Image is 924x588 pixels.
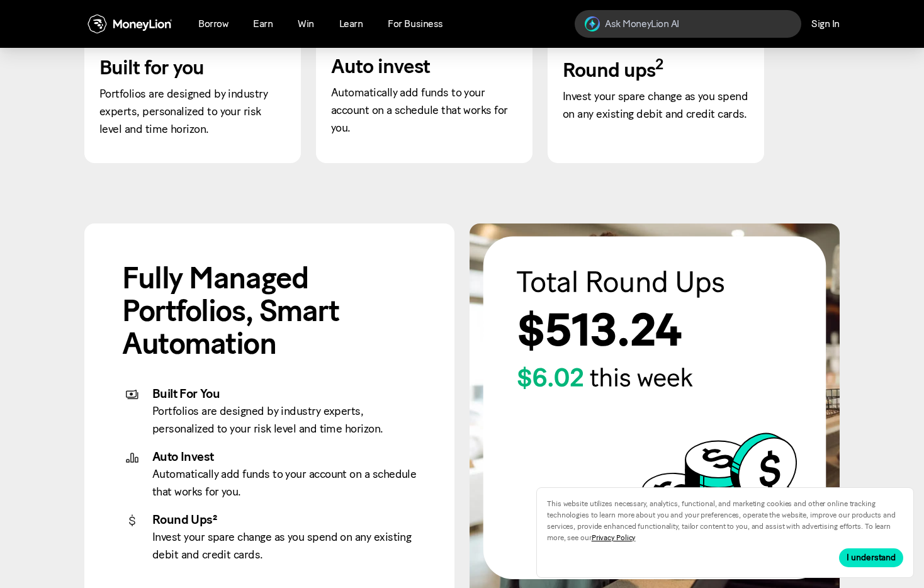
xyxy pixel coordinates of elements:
div: Auto invest [331,54,517,79]
a: Privacy Policy [592,533,636,542]
div: Invest your spare change as you spend on any existing debit and credit cards. [152,528,417,563]
div: Portfolios are designed by industry experts, personalized to your risk level and time horizon. [152,402,417,438]
sup: 2 [655,55,663,73]
button: For Business [375,10,455,38]
div: Built For You [152,385,417,402]
a: MoneyLion AI logoAsk MoneyLion AI [575,10,801,38]
div: Win [293,16,319,31]
img: MoneyLion logo [84,10,176,37]
div: Invest your spare change as you spend on any existing debit and credit cards. [563,88,749,123]
div: Built for you [99,55,286,80]
p: This website utilizes necessary, analytics, functional, and marketing cookies and other online tr... [547,498,903,543]
div: For Business [383,16,448,31]
button: Borrow [186,10,240,38]
img: MoneyLion AI logo [585,16,600,31]
div: Round ups [563,57,749,82]
h5: Fully Managed Portfolios, Smart Automation [122,261,417,359]
button: Earn [240,10,285,38]
div: Portfolios are designed by industry experts, personalized to your risk level and time horizon. [99,85,286,138]
div: Round Ups² [152,511,417,528]
button: I understand [839,548,903,567]
button: Win [285,10,327,38]
div: Earn [248,16,278,31]
div: Automatically add funds to your account on a schedule that works for you. [152,465,417,500]
button: Learn [327,10,376,38]
div: Automatically add funds to your account on a schedule that works for you. [331,84,517,137]
div: Borrow [193,16,233,31]
div: Auto Invest [152,448,417,465]
a: Sign In [811,16,840,31]
div: Ask MoneyLion AI [605,16,679,31]
div: Learn [334,16,368,31]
